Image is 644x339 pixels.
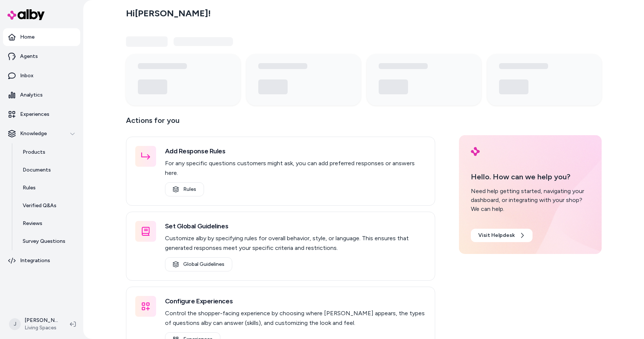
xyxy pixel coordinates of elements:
[165,257,232,271] a: Global Guidelines
[165,234,426,253] p: Customize alby by specifying rules for overall behavior, style, or language. This ensures that ge...
[3,252,80,270] a: Integrations
[165,182,204,196] a: Rules
[20,130,47,137] p: Knowledge
[3,125,80,143] button: Knowledge
[165,296,426,306] h3: Configure Experiences
[15,179,80,197] a: Rules
[471,187,590,213] div: Need help getting started, navigating your dashboard, or integrating with your shop? We can help.
[20,91,43,99] p: Analytics
[23,184,36,192] p: Rules
[15,161,80,179] a: Documents
[23,220,42,227] p: Reviews
[3,67,80,85] a: Inbox
[126,8,211,19] h2: Hi [PERSON_NAME] !
[15,143,80,161] a: Products
[20,257,50,264] p: Integrations
[23,238,65,245] p: Survey Questions
[25,324,58,332] span: Living Spaces
[471,147,480,156] img: alby Logo
[471,229,533,242] a: Visit Helpdesk
[165,221,426,231] h3: Set Global Guidelines
[3,86,80,104] a: Analytics
[25,317,58,324] p: [PERSON_NAME]
[23,202,56,209] p: Verified Q&As
[165,159,426,178] p: For any specific questions customers might ask, you can add preferred responses or answers here.
[23,166,51,174] p: Documents
[20,111,49,118] p: Experiences
[15,197,80,215] a: Verified Q&As
[20,33,35,41] p: Home
[3,48,80,65] a: Agents
[15,232,80,250] a: Survey Questions
[471,171,590,182] p: Hello. How can we help you?
[7,9,45,20] img: alby Logo
[20,72,33,79] p: Inbox
[4,312,64,336] button: J[PERSON_NAME]Living Spaces
[165,309,426,328] p: Control the shopper-facing experience by choosing where [PERSON_NAME] appears, the types of quest...
[165,146,426,156] h3: Add Response Rules
[9,318,21,330] span: J
[126,114,435,132] p: Actions for you
[15,215,80,232] a: Reviews
[20,53,38,60] p: Agents
[3,105,80,123] a: Experiences
[3,28,80,46] a: Home
[23,149,45,156] p: Products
